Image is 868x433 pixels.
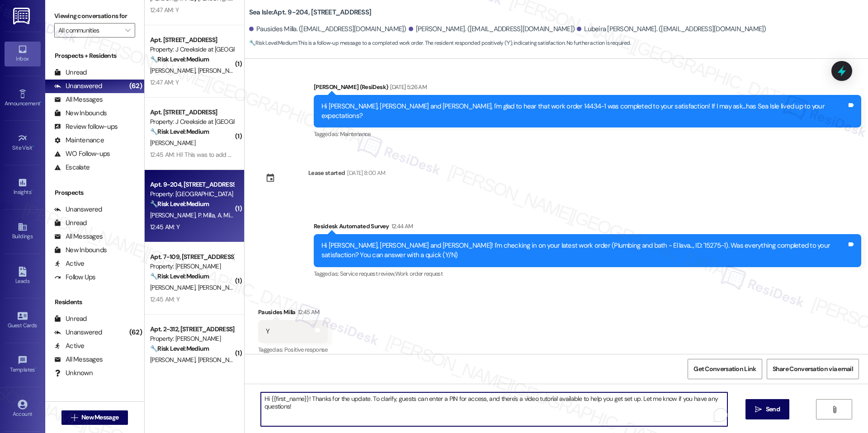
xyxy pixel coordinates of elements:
[5,131,41,155] a: Site Visit •
[217,211,235,219] span: A. Milla
[198,211,217,219] span: P. Milla
[150,6,179,14] div: 12:47 AM: Y
[31,188,33,194] span: •
[54,328,102,337] div: Unanswered
[321,102,847,121] div: Hi [PERSON_NAME], [PERSON_NAME] and [PERSON_NAME], I'm glad to hear that work order 14434-1 was c...
[35,365,36,372] span: •
[45,297,144,307] div: Residents
[5,353,41,377] a: Templates •
[258,343,328,356] div: Tagged as:
[5,264,41,288] a: Leads
[54,81,102,91] div: Unanswered
[249,38,631,48] span: : This is a follow-up message to a completed work order. The resident responded positively ('Y'),...
[766,405,780,414] span: Send
[54,95,103,104] div: All Messages
[150,223,179,231] div: 12:45 AM: Y
[127,79,144,93] div: (62)
[54,108,107,118] div: New Inbounds
[831,406,838,413] i: 
[54,163,90,172] div: Escalate
[150,200,209,208] strong: 🔧 Risk Level: Medium
[150,325,234,334] div: Apt. 2-312, [STREET_ADDRESS]
[71,414,78,421] i: 
[54,68,87,77] div: Unread
[755,406,762,413] i: 
[33,143,34,150] span: •
[266,327,269,336] div: Y
[13,8,32,24] img: ResiDesk Logo
[249,24,406,34] div: Pausides Milla. ([EMAIL_ADDRESS][DOMAIN_NAME])
[150,127,209,136] strong: 🔧 Risk Level: Medium
[150,78,179,86] div: 12:47 AM: Y
[150,367,179,376] div: 12:44 AM: Y
[409,24,575,34] div: [PERSON_NAME]. ([EMAIL_ADDRESS][DOMAIN_NAME])
[54,368,93,378] div: Unknown
[45,188,144,198] div: Prospects
[150,344,209,353] strong: 🔧 Risk Level: Medium
[54,259,85,268] div: Active
[150,66,198,75] span: [PERSON_NAME]
[150,262,234,271] div: Property: [PERSON_NAME]
[150,272,209,280] strong: 🔧 Risk Level: Medium
[284,346,328,353] span: Positive response
[150,283,198,292] span: [PERSON_NAME]
[150,139,195,147] span: [PERSON_NAME]
[54,232,103,241] div: All Messages
[577,24,766,34] div: Lubeira [PERSON_NAME]. ([EMAIL_ADDRESS][DOMAIN_NAME])
[296,307,320,317] div: 12:45 AM
[54,9,135,23] label: Viewing conversations for
[345,168,385,178] div: [DATE] 8:00 AM
[150,55,209,63] strong: 🔧 Risk Level: Medium
[767,359,859,379] button: Share Conversation via email
[150,151,724,159] div: 12:45 AM: Hi! This was to add me to the system in case any guests wants to come they can enter th...
[54,355,103,364] div: All Messages
[314,127,861,141] div: Tagged as:
[54,273,96,282] div: Follow Ups
[61,410,128,425] button: New Message
[773,364,853,374] span: Share Conversation via email
[45,51,144,61] div: Prospects + Residents
[54,205,102,214] div: Unanswered
[688,359,762,379] button: Get Conversation Link
[81,413,118,422] span: New Message
[5,308,41,333] a: Guest Cards
[314,221,861,234] div: Residesk Automated Survey
[308,168,345,178] div: Lease started
[261,392,727,426] textarea: To enrich screen reader interactions, please activate Accessibility in Grammarly extension settings
[150,189,234,199] div: Property: [GEOGRAPHIC_DATA]
[5,397,41,421] a: Account
[388,82,427,92] div: [DATE] 5:26 AM
[54,218,87,228] div: Unread
[745,399,789,419] button: Send
[249,39,297,47] strong: 🔧 Risk Level: Medium
[40,99,42,105] span: •
[54,122,118,132] div: Review follow-ups
[5,42,41,66] a: Inbox
[150,334,234,344] div: Property: [PERSON_NAME]
[150,108,234,117] div: Apt. [STREET_ADDRESS]
[340,130,371,138] span: Maintenance
[150,252,234,262] div: Apt. 7-109, [STREET_ADDRESS]
[150,180,234,189] div: Apt. 9-204, [STREET_ADDRESS]
[314,267,861,280] div: Tagged as:
[5,175,41,199] a: Insights •
[54,136,104,145] div: Maintenance
[258,307,328,320] div: Pausides Milla
[150,356,198,364] span: [PERSON_NAME]
[198,356,243,364] span: [PERSON_NAME]
[54,245,107,255] div: New Inbounds
[150,117,234,127] div: Property: J Creekside at [GEOGRAPHIC_DATA]
[150,45,234,54] div: Property: J Creekside at [GEOGRAPHIC_DATA]
[150,211,198,219] span: [PERSON_NAME]
[150,295,179,303] div: 12:45 AM: Y
[127,325,144,339] div: (62)
[395,270,443,278] span: Work order request
[340,270,395,278] span: Service request review ,
[54,149,110,159] div: WO Follow-ups
[198,283,243,292] span: [PERSON_NAME]
[58,23,121,38] input: All communities
[314,82,861,95] div: [PERSON_NAME] (ResiDesk)
[54,314,87,324] div: Unread
[150,35,234,45] div: Apt. [STREET_ADDRESS]
[125,27,130,34] i: 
